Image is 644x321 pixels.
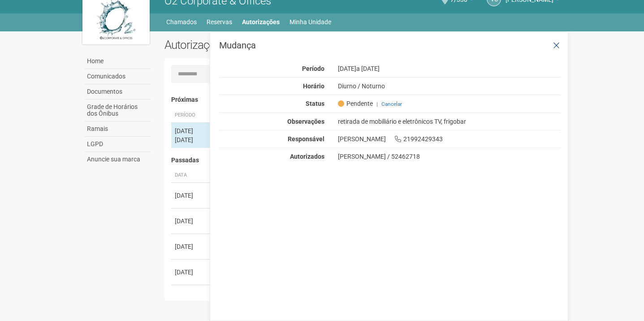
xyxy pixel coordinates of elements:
[207,16,232,28] a: Reservas
[85,121,151,137] a: Ramais
[303,82,324,90] strong: Horário
[331,65,568,73] div: [DATE]
[175,191,208,200] div: [DATE]
[356,65,380,72] span: a [DATE]
[175,242,208,251] div: [DATE]
[290,16,331,28] a: Minha Unidade
[85,137,151,152] a: LGPD
[242,16,280,28] a: Autorizações
[164,38,356,52] h2: Autorizações
[302,65,324,72] strong: Período
[338,152,562,160] div: [PERSON_NAME] / 52462718
[219,41,561,50] h3: Mudança
[175,126,208,135] div: [DATE]
[306,100,324,107] strong: Status
[376,101,378,107] span: |
[331,82,568,90] div: Diurno / Noturno
[85,84,151,100] a: Documentos
[175,293,208,302] div: [DATE]
[287,118,324,125] strong: Observações
[85,69,151,84] a: Comunicados
[338,100,373,108] span: Pendente
[171,168,212,183] th: Data
[290,153,324,160] strong: Autorizados
[381,101,402,107] a: Cancelar
[171,96,555,103] h4: Próximas
[85,152,151,167] a: Anuncie sua marca
[171,157,555,164] h4: Passadas
[331,135,568,143] div: [PERSON_NAME] 21992429343
[331,117,568,126] div: retirada de mobiliário e eletrônicos TV, frigobar
[85,54,151,69] a: Home
[171,108,212,123] th: Período
[166,16,197,28] a: Chamados
[175,268,208,277] div: [DATE]
[288,135,324,143] strong: Responsável
[175,217,208,226] div: [DATE]
[85,100,151,121] a: Grade de Horários dos Ônibus
[175,135,208,144] div: [DATE]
